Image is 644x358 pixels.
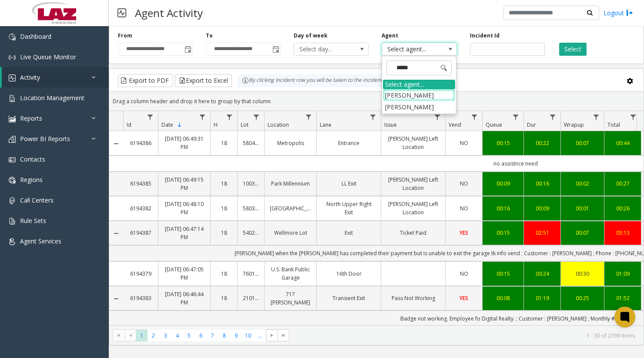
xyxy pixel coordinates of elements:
button: Select [559,43,587,56]
span: YES [460,294,468,302]
a: 01:52 [610,294,636,302]
a: [PERSON_NAME] Left Location [386,135,440,151]
a: 00:16 [488,204,518,213]
a: Transient Exit [322,294,376,302]
a: 6194385 [128,179,153,188]
a: LL Exit [322,179,376,188]
a: NO [451,139,477,147]
span: Dur [527,121,536,128]
a: Collapse Details [109,295,123,302]
span: Page 3 [160,330,171,341]
a: 6194379 [128,270,153,278]
span: Go to the last page [278,329,289,341]
img: logout [626,8,633,17]
a: 6194383 [128,294,153,302]
span: Page 7 [207,330,218,341]
a: [DATE] 06:49:15 PM [164,176,205,192]
a: 00:22 [529,139,555,147]
a: 760140 [243,270,259,278]
a: Pass Not Working [386,294,440,302]
a: 717 [PERSON_NAME] [270,290,311,307]
span: Toggle popup [183,43,192,55]
span: Date [161,121,173,128]
a: 00:09 [529,204,555,213]
img: 'icon' [9,177,16,184]
a: 00:30 [566,270,599,278]
a: 00:07 [566,139,599,147]
a: [DATE] 06:48:10 PM [164,200,205,216]
a: Ticket Paid [386,229,440,237]
img: 'icon' [9,218,16,225]
a: 01:09 [610,270,636,278]
a: Collapse Details [109,230,123,237]
a: Logout [604,8,633,17]
a: 580363 [243,204,259,213]
span: Live Queue Monitor [20,53,76,61]
div: 01:19 [529,294,555,302]
img: infoIcon.svg [242,77,249,84]
span: Dashboard [20,32,51,41]
span: Page 4 [171,330,183,341]
a: Dur Filter Menu [547,111,559,123]
span: Power BI Reports [20,135,70,143]
span: NO [460,205,468,212]
div: Data table [109,111,644,325]
div: Drag a column header and drop it here to group by that column [109,94,644,109]
span: Id [127,121,131,128]
div: 00:01 [566,204,599,213]
a: 6194386 [128,139,153,147]
a: North Upper Right Exit [322,200,376,216]
a: Issue Filter Menu [432,111,443,123]
span: Page 8 [218,330,230,341]
button: Export to Excel [175,74,232,87]
a: 210120 [243,294,259,302]
label: To [206,32,213,40]
span: Agent Services [20,237,61,245]
a: Metropolis [270,139,311,147]
a: 18 [216,229,232,237]
a: 6194387 [128,229,153,237]
a: 18 [216,294,232,302]
a: 00:15 [488,229,518,237]
span: Go to the last page [280,332,287,339]
img: 'icon' [9,34,16,41]
img: 'icon' [9,197,16,204]
a: U.S. Bank Public Garage [270,265,311,282]
a: Queue Filter Menu [510,111,522,123]
a: 00:09 [488,179,518,188]
img: 'icon' [9,54,16,61]
span: Page 9 [230,330,242,341]
a: 00:25 [566,294,599,302]
a: [GEOGRAPHIC_DATA] [270,204,311,213]
a: 18 [216,139,232,147]
span: Page 5 [183,330,195,341]
label: Day of week [294,32,328,40]
div: 00:07 [566,229,599,237]
a: [DATE] 06:46:44 PM [164,290,205,307]
img: 'icon' [9,238,16,245]
span: NO [460,180,468,187]
img: 'icon' [9,95,16,102]
a: Id Filter Menu [144,111,156,123]
a: 540222 [243,229,259,237]
span: Queue [486,121,502,128]
span: H [214,121,218,128]
span: Page 6 [195,330,207,341]
a: 02:51 [529,229,555,237]
a: 00:16 [529,179,555,188]
a: 6194382 [128,204,153,213]
span: Page 1 [136,330,148,341]
div: By clicking Incident row you will be taken to the incident details page. [238,74,419,87]
h3: Agent Activity [131,2,207,24]
a: Exit [322,229,376,237]
a: Lane Filter Menu [367,111,379,123]
li: [PERSON_NAME] [383,101,455,113]
span: Go to the next page [268,332,275,339]
a: Lot Filter Menu [251,111,262,123]
a: Vend Filter Menu [469,111,480,123]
